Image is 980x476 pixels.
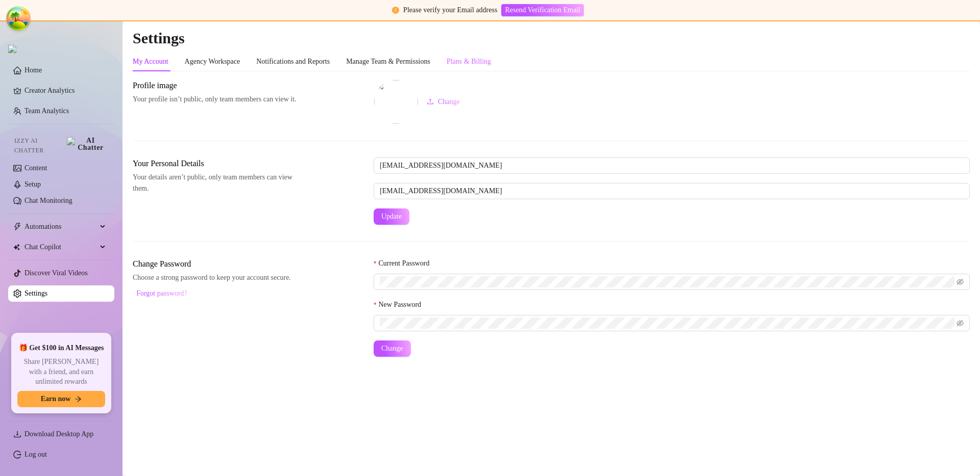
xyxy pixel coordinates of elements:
[8,8,29,29] button: Open Tanstack query devtools
[501,4,583,16] button: Resend Verification Email
[13,223,21,231] span: thunderbolt
[24,66,42,74] a: Home
[346,56,430,67] div: Manage Team & Permissions
[24,451,47,458] a: Log out
[438,98,460,106] span: Change
[13,430,21,438] span: download
[24,219,97,235] span: Automations
[133,285,191,302] button: Forgot password?
[256,56,330,67] div: Notifications and Reports
[374,80,418,124] img: square-placeholder.png
[381,213,402,221] span: Update
[13,244,20,251] img: Chat Copilot
[8,45,16,53] img: logo.svg
[133,56,168,67] div: My Account
[17,357,105,387] span: Share [PERSON_NAME] with a friend, and earn unlimited rewards
[24,289,47,297] a: Settings
[374,299,428,310] label: New Password
[24,180,41,188] a: Setup
[392,7,399,14] span: exclamation-circle
[374,208,409,225] button: Update
[67,137,106,151] img: AI Chatter
[19,343,104,353] span: 🎁 Get $100 in AI Messages
[419,94,468,110] button: Change
[403,5,497,16] div: Please verify your Email address
[133,172,304,194] span: Your details aren’t public, only team members can view them.
[447,56,491,67] div: Plans & Billing
[41,395,71,403] span: Earn now
[136,289,187,298] span: Forgot password?
[133,258,304,270] span: Change Password
[957,320,964,327] span: eye-invisible
[14,136,63,155] span: Izzy AI Chatter
[957,278,964,285] span: eye-invisible
[374,340,411,357] button: Change
[17,391,105,407] button: Earn nowarrow-right
[24,164,47,172] a: Content
[24,430,93,438] span: Download Desktop App
[380,318,954,329] input: New Password
[24,197,72,204] a: Chat Monitoring
[505,6,580,14] span: Resend Verification Email
[374,183,970,199] input: Enter new email
[75,395,82,403] span: arrow-right
[374,157,970,174] input: Enter name
[185,56,240,67] div: Agency Workspace
[24,239,97,255] span: Chat Copilot
[380,276,954,287] input: Current Password
[133,29,970,48] h2: Settings
[427,98,434,105] span: upload
[133,272,304,283] span: Choose a strong password to keep your account secure.
[381,345,403,353] span: Change
[24,83,106,99] a: Creator Analytics
[24,107,69,115] a: Team Analytics
[133,80,304,92] span: Profile image
[133,157,304,170] span: Your Personal Details
[133,94,304,105] span: Your profile isn’t public, only team members can view it.
[24,269,88,277] a: Discover Viral Videos
[374,258,436,269] label: Current Password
